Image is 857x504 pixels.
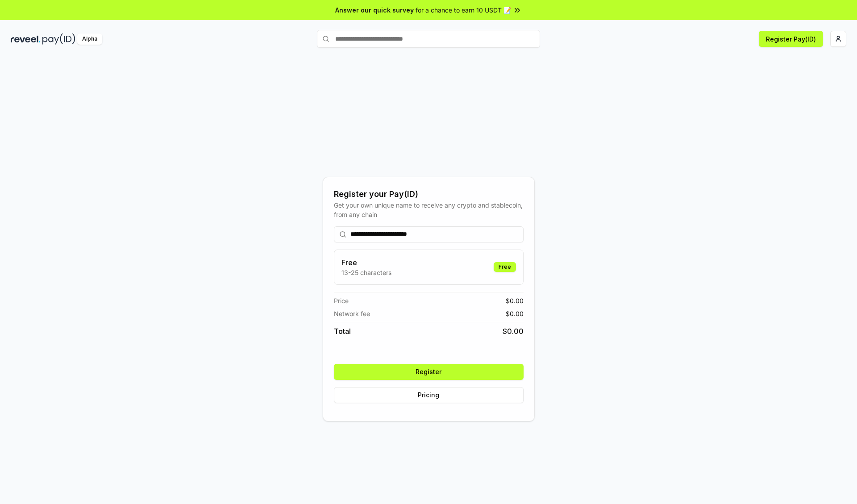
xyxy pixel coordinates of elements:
[341,257,391,268] h3: Free
[334,309,370,318] span: Network fee
[759,31,823,47] button: Register Pay(ID)
[341,268,391,277] p: 13-25 characters
[506,309,524,318] span: $ 0.00
[335,5,414,15] span: Answer our quick survey
[77,33,102,45] div: Alpha
[416,5,511,15] span: for a chance to earn 10 USDT 📝
[506,296,524,305] span: $ 0.00
[503,326,524,337] span: $ 0.00
[334,387,524,403] button: Pricing
[11,33,41,45] img: reveel_dark
[334,364,524,380] button: Register
[334,296,349,305] span: Price
[334,200,524,219] div: Get your own unique name to receive any crypto and stablecoin, from any chain
[334,326,351,337] span: Total
[494,262,516,272] div: Free
[42,33,75,45] img: pay_id
[334,188,524,200] div: Register your Pay(ID)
